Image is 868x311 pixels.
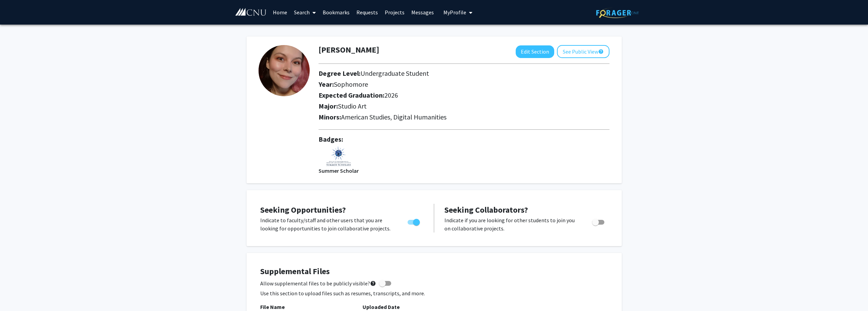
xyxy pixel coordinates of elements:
[260,216,395,232] p: Indicate to faculty/staff and other users that you are looking for opportunities to join collabor...
[260,204,346,215] span: Seeking Opportunities?
[235,8,267,16] img: Christopher Newport University Logo
[405,216,424,226] div: Toggle
[381,0,408,24] a: Projects
[370,279,376,287] mat-icon: help
[444,216,579,232] p: Indicate if you are looking for other students to join you on collaborative projects.
[260,303,285,310] b: File Name
[5,280,29,306] iframe: Chat
[408,0,437,24] a: Messages
[319,80,578,88] h2: Year:
[341,113,446,121] span: American Studies, Digital Humanities
[291,0,319,24] a: Search
[444,204,528,215] span: Seeking Collaborators?
[384,91,398,99] span: 2026
[319,113,609,121] h2: Minors:
[319,0,353,24] a: Bookmarks
[443,9,466,16] span: My Profile
[319,91,578,99] h2: Expected Graduation:
[334,80,368,88] span: Sophomore
[319,167,359,175] p: Summer Scholar
[361,69,429,77] span: Undergraduate Student
[259,45,310,96] img: Profile Picture
[353,0,381,24] a: Requests
[516,45,554,58] button: Edit Section
[338,102,367,110] span: Studio Art
[557,45,609,58] button: See Public View
[319,102,609,110] h2: Major:
[319,135,609,143] h2: Badges:
[260,279,376,287] span: Allow supplemental files to be publicly visible?
[363,303,400,310] b: Uploaded Date
[319,45,379,55] h1: [PERSON_NAME]
[260,267,608,277] h4: Supplemental Files
[326,146,352,167] img: cnu_Summer_Scholars.png
[269,0,291,24] a: Home
[589,216,608,226] div: Toggle
[596,8,639,18] img: ForagerOne Logo
[598,47,604,56] mat-icon: help
[260,289,608,297] p: Use this section to upload files such as resumes, transcripts, and more.
[319,69,578,77] h2: Degree Level:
